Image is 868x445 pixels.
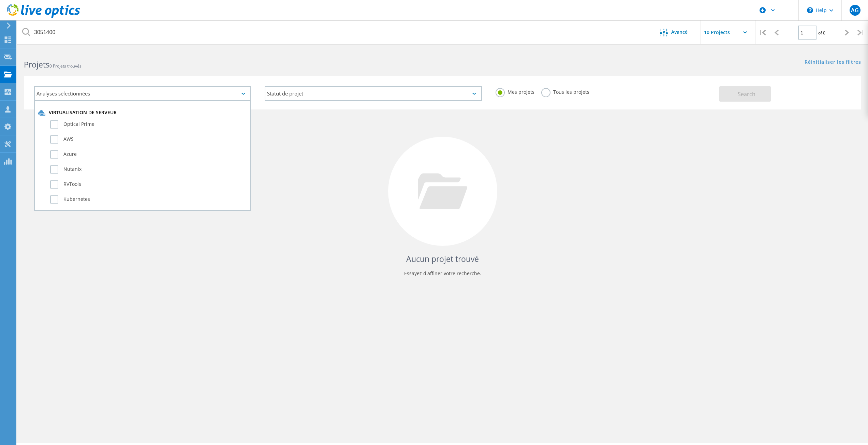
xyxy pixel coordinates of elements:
label: Mes projets [496,88,534,94]
div: | [755,20,769,45]
div: Statut de projet [265,86,482,101]
span: AG [851,8,859,13]
svg: \n [807,7,813,13]
label: Nutanix [50,165,247,174]
label: Azure [50,150,247,159]
label: Kubernetes [50,195,247,204]
label: RVTools [50,180,247,189]
label: Optical Prime [50,120,247,129]
span: Avancé [671,30,688,34]
label: AWS [50,135,247,144]
span: Search [738,90,755,98]
div: Virtualisation de serveur [38,109,247,116]
p: Essayez d'affiner votre recherche. [31,268,854,279]
span: of 0 [818,30,825,36]
button: Search [719,86,771,102]
a: Live Optics Dashboard [7,14,80,19]
input: Rechercher des projets par nom, propriétaire, ID, société, etc. [17,20,647,44]
div: | [854,20,868,45]
label: Tous les projets [541,88,589,94]
div: Analyses sélectionnées [34,86,251,101]
h4: Aucun projet trouvé [31,253,854,265]
span: 0 Projets trouvés [49,63,82,69]
a: Réinitialiser les filtres [805,60,861,65]
b: Projets [24,59,49,70]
